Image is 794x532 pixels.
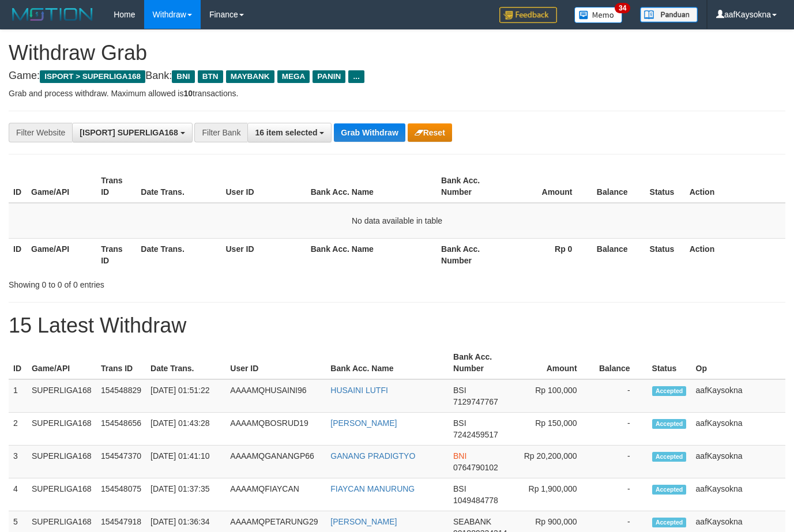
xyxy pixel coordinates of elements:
[436,238,506,271] th: Bank Acc. Number
[96,413,146,446] td: 154548656
[645,238,685,271] th: Status
[515,379,594,413] td: Rp 100,000
[453,386,466,395] span: BSI
[96,478,146,511] td: 154548075
[9,123,72,142] div: Filter Website
[594,478,648,511] td: -
[172,70,194,83] span: BNI
[348,70,364,83] span: ...
[9,346,27,379] th: ID
[146,446,225,478] td: [DATE] 01:41:10
[594,346,648,379] th: Balance
[326,346,449,379] th: Bank Acc. Name
[247,123,332,142] button: 16 item selected
[691,379,785,413] td: aafKaysokna
[9,170,27,203] th: ID
[330,517,397,526] a: [PERSON_NAME]
[640,7,698,22] img: panduan.png
[9,88,785,99] p: Grab and process withdraw. Maximum allowed is transactions.
[453,484,466,493] span: BSI
[691,346,785,379] th: Op
[515,478,594,511] td: Rp 1,900,000
[313,70,345,83] span: PANIN
[648,346,691,379] th: Status
[589,170,645,203] th: Balance
[506,170,589,203] th: Amount
[198,70,223,83] span: BTN
[652,386,687,396] span: Accepted
[499,7,557,23] img: Feedback.jpg
[330,386,388,395] a: HUSAINI LUTFI
[27,238,96,271] th: Game/API
[226,70,274,83] span: MAYBANK
[449,346,515,379] th: Bank Acc. Number
[146,478,225,511] td: [DATE] 01:37:35
[306,238,436,271] th: Bank Acc. Name
[306,170,436,203] th: Bank Acc. Name
[225,346,326,379] th: User ID
[645,170,685,203] th: Status
[136,238,221,271] th: Date Trans.
[594,379,648,413] td: -
[334,123,405,142] button: Grab Withdraw
[9,379,27,413] td: 1
[96,238,136,271] th: Trans ID
[9,203,785,239] td: No data available in table
[27,170,96,203] th: Game/API
[96,446,146,478] td: 154547370
[221,238,306,271] th: User ID
[221,170,306,203] th: User ID
[652,419,687,429] span: Accepted
[27,346,96,379] th: Game/API
[506,238,589,271] th: Rp 0
[225,446,326,478] td: AAAAMQGANANGP66
[136,170,221,203] th: Date Trans.
[652,485,687,495] span: Accepted
[453,397,498,406] span: Copy 7129747767 to clipboard
[330,484,415,493] a: FIAYCAN MANURUNG
[594,413,648,446] td: -
[691,413,785,446] td: aafKaysokna
[27,446,96,478] td: SUPERLIGA168
[96,379,146,413] td: 154548829
[515,446,594,478] td: Rp 20,200,000
[330,418,397,428] a: [PERSON_NAME]
[594,446,648,478] td: -
[691,446,785,478] td: aafKaysokna
[146,346,225,379] th: Date Trans.
[40,70,145,83] span: ISPORT > SUPERLIGA168
[146,413,225,446] td: [DATE] 01:43:28
[652,518,687,527] span: Accepted
[80,128,178,137] span: [ISPORT] SUPERLIGA168
[9,314,785,337] h1: 15 Latest Withdraw
[27,413,96,446] td: SUPERLIGA168
[652,452,687,462] span: Accepted
[225,379,326,413] td: AAAAMQHUSAINI96
[453,496,498,505] span: Copy 1049484778 to clipboard
[574,7,623,23] img: Button%20Memo.svg
[589,238,645,271] th: Balance
[9,274,322,290] div: Showing 0 to 0 of 0 entries
[515,413,594,446] td: Rp 150,000
[225,413,326,446] td: AAAAMQBOSRUD19
[453,418,466,428] span: BSI
[9,446,27,478] td: 3
[9,238,27,271] th: ID
[453,451,466,461] span: BNI
[436,170,506,203] th: Bank Acc. Number
[408,123,452,142] button: Reset
[9,41,785,65] h1: Withdraw Grab
[225,478,326,511] td: AAAAMQFIAYCAN
[146,379,225,413] td: [DATE] 01:51:22
[255,128,317,137] span: 16 item selected
[96,170,136,203] th: Trans ID
[277,70,310,83] span: MEGA
[685,238,785,271] th: Action
[194,123,247,142] div: Filter Bank
[453,430,498,439] span: Copy 7242459517 to clipboard
[453,517,491,526] span: SEABANK
[515,346,594,379] th: Amount
[27,478,96,511] td: SUPERLIGA168
[691,478,785,511] td: aafKaysokna
[27,379,96,413] td: SUPERLIGA168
